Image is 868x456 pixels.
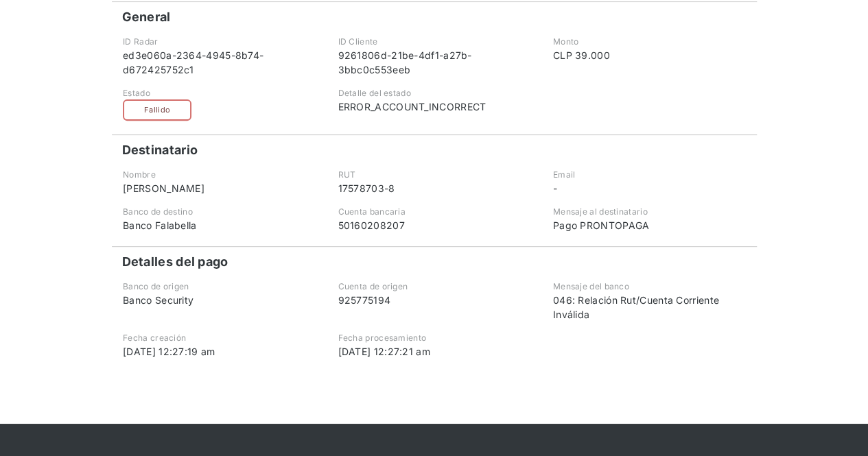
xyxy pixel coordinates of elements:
[338,280,530,293] div: Cuenta de origen
[123,344,315,359] div: [DATE] 12:27:19 am
[553,293,745,322] div: 046: Relación Rut/Cuenta Corriente Inválida
[338,181,530,195] div: 17578703-8
[553,181,745,195] div: -
[123,280,315,293] div: Banco de origen
[123,181,315,195] div: [PERSON_NAME]
[338,169,530,181] div: RUT
[123,293,315,307] div: Banco Security
[338,99,530,114] div: ERROR_ACCOUNT_INCORRECT
[338,293,530,307] div: 925775194
[338,48,530,77] div: 9261806d-21be-4df1-a27b-3bbc0c553eeb
[123,36,315,48] div: ID Radar
[122,9,171,25] h4: General
[338,332,530,344] div: Fecha procesamiento
[122,142,198,158] h4: Destinatario
[122,254,228,270] h4: Detalles del pago
[553,169,745,181] div: Email
[553,206,745,218] div: Mensaje al destinatario
[123,87,315,99] div: Estado
[123,332,315,344] div: Fecha creación
[553,36,745,48] div: Monto
[553,48,745,62] div: CLP 39.000
[123,99,191,121] div: Fallido
[338,218,530,232] div: 50160208207
[553,218,745,232] div: Pago PRONTOPAGA
[123,206,315,218] div: Banco de destino
[338,36,530,48] div: ID Cliente
[338,206,530,218] div: Cuenta bancaria
[338,344,530,359] div: [DATE] 12:27:21 am
[123,48,315,77] div: ed3e060a-2364-4945-8b74-d672425752c1
[553,280,745,293] div: Mensaje del banco
[123,218,315,232] div: Banco Falabella
[123,169,315,181] div: Nombre
[338,87,530,99] div: Detalle del estado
